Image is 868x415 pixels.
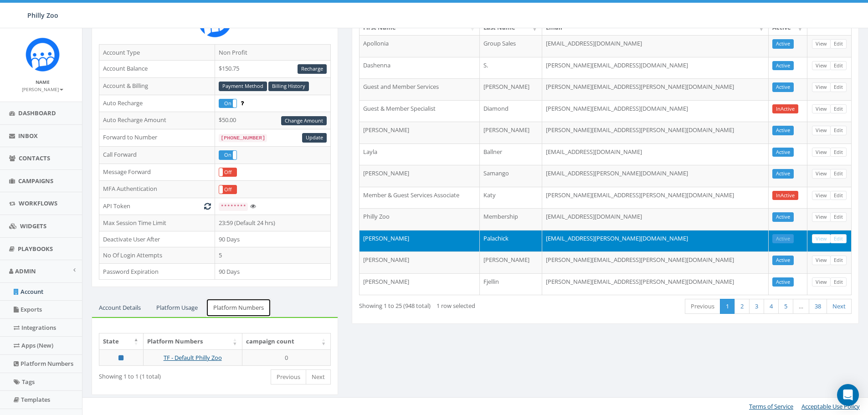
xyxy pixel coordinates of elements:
[26,37,60,72] img: Rally_Corp_Icon_1.png
[219,185,236,194] label: Off
[772,169,794,179] a: Active
[242,333,331,349] th: campaign count: activate to sort column ascending
[360,122,480,143] td: [PERSON_NAME]
[778,299,793,314] a: 5
[480,208,542,230] td: Membership
[749,299,764,314] a: 3
[830,234,847,244] a: Edit
[219,99,236,108] label: On
[215,44,331,61] td: Non Profit
[99,231,215,247] td: Deactivate User After
[215,215,331,231] td: 23:59 (Default 24 hrs)
[219,168,237,177] div: OnOff
[480,78,542,100] td: [PERSON_NAME]
[215,263,331,280] td: 90 Days
[480,251,542,273] td: [PERSON_NAME]
[542,208,769,230] td: [EMAIL_ADDRESS][DOMAIN_NAME]
[36,79,50,85] small: Name
[360,165,480,187] td: [PERSON_NAME]
[772,256,794,265] a: Active
[772,61,794,71] a: Active
[149,298,205,317] a: Platform Usage
[830,39,847,49] a: Edit
[92,298,148,317] a: Account Details
[542,78,769,100] td: [PERSON_NAME][EMAIL_ADDRESS][PERSON_NAME][DOMAIN_NAME]
[480,122,542,143] td: [PERSON_NAME]
[99,95,215,112] td: Auto Recharge
[542,143,769,165] td: [EMAIL_ADDRESS][DOMAIN_NAME]
[242,349,331,366] td: 0
[360,230,480,252] td: [PERSON_NAME]
[837,384,859,406] div: Open Intercom Messenger
[15,267,36,275] span: Admin
[204,203,211,209] i: Generate New Token
[734,299,750,314] a: 2
[772,212,794,222] a: Active
[215,112,331,129] td: $50.00
[18,132,38,140] span: Inbox
[542,251,769,273] td: [PERSON_NAME][EMAIL_ADDRESS][PERSON_NAME][DOMAIN_NAME]
[542,230,769,252] td: [EMAIL_ADDRESS][PERSON_NAME][DOMAIN_NAME]
[360,57,480,79] td: Dashenna
[360,35,480,57] td: Apollonia
[827,299,852,314] a: Next
[22,85,63,93] a: [PERSON_NAME]
[215,247,331,264] td: 5
[830,212,847,222] a: Edit
[241,99,244,107] span: Enable to prevent campaign failure.
[772,126,794,135] a: Active
[830,191,847,200] a: Edit
[215,61,331,78] td: $150.75
[144,333,242,349] th: Platform Numbers: activate to sort column ascending
[812,277,831,287] a: View
[99,112,215,129] td: Auto Recharge Amount
[219,151,236,159] label: On
[480,273,542,295] td: Fjellin
[685,299,720,314] a: Previous
[19,154,50,162] span: Contacts
[749,402,793,410] a: Terms of Service
[542,122,769,143] td: [PERSON_NAME][EMAIL_ADDRESS][PERSON_NAME][DOMAIN_NAME]
[219,150,237,160] div: OnOff
[99,129,215,147] td: Forward to Number
[302,133,327,143] a: Update
[360,100,480,122] td: Guest & Member Specialist
[480,57,542,79] td: S.
[99,198,215,215] td: API Token
[360,143,480,165] td: Layla
[793,299,809,314] a: …
[480,187,542,209] td: Katy
[18,109,56,117] span: Dashboard
[215,231,331,247] td: 90 Days
[268,82,309,91] a: Billing History
[480,165,542,187] td: Samango
[99,181,215,198] td: MFA Authentication
[542,187,769,209] td: [PERSON_NAME][EMAIL_ADDRESS][PERSON_NAME][DOMAIN_NAME]
[99,61,215,78] td: Account Balance
[801,402,860,410] a: Acceptable Use Policy
[830,148,847,157] a: Edit
[219,168,236,177] label: Off
[360,251,480,273] td: [PERSON_NAME]
[99,247,215,264] td: No Of Login Attempts
[830,61,847,71] a: Edit
[22,86,63,92] small: [PERSON_NAME]
[99,164,215,181] td: Message Forward
[812,169,831,179] a: View
[99,44,215,61] td: Account Type
[298,64,327,74] a: Recharge
[20,222,46,230] span: Widgets
[812,148,831,157] a: View
[306,369,331,384] a: Next
[281,116,327,126] a: Change Amount
[830,277,847,287] a: Edit
[99,77,215,95] td: Account & Billing
[772,277,794,287] a: Active
[812,61,831,71] a: View
[480,100,542,122] td: Diamond
[812,126,831,135] a: View
[812,256,831,265] a: View
[360,273,480,295] td: [PERSON_NAME]
[99,146,215,164] td: Call Forward
[830,104,847,114] a: Edit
